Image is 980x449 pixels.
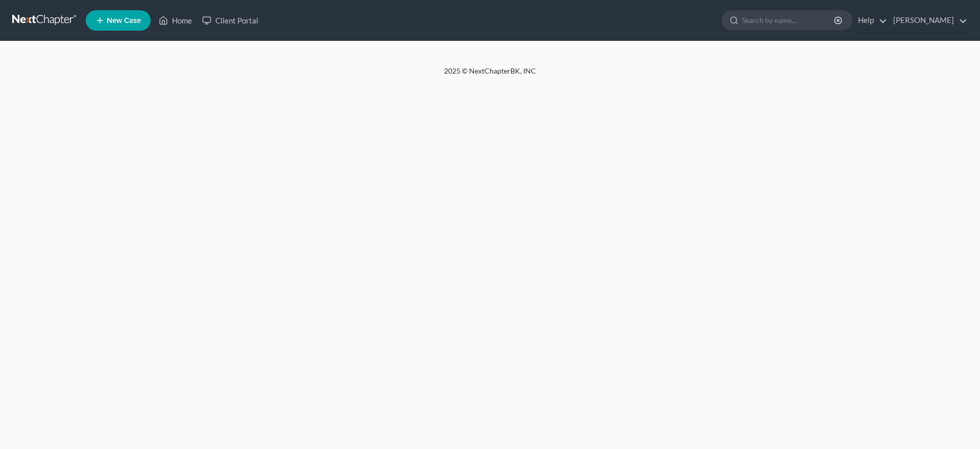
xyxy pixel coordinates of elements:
[197,11,263,30] a: Client Portal
[107,17,141,25] span: New Case
[888,11,967,30] a: [PERSON_NAME]
[742,11,836,30] input: Search by name...
[199,66,781,84] div: 2025 © NextChapterBK, INC
[853,11,887,30] a: Help
[154,11,197,30] a: Home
